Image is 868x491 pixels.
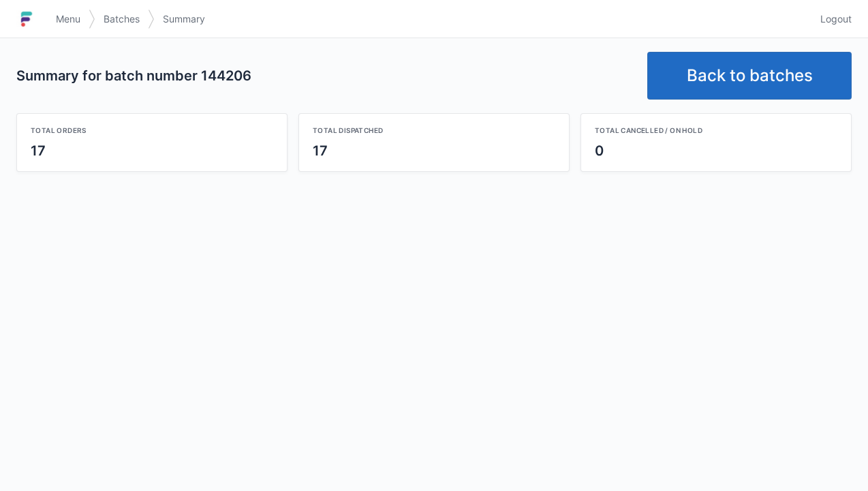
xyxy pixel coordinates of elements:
a: Batches [95,7,148,31]
div: Total orders [31,125,273,136]
a: Back to batches [647,52,852,100]
img: logo-small.jpg [16,8,37,30]
span: Logout [820,12,852,26]
a: Logout [812,7,852,31]
span: Menu [56,12,80,26]
div: 17 [31,141,273,160]
div: 17 [313,141,555,160]
div: Total cancelled / on hold [595,125,837,136]
div: Total dispatched [313,125,555,136]
span: Batches [104,12,140,26]
h2: Summary for batch number 144206 [16,66,636,85]
a: Menu [48,7,89,31]
img: svg> [89,3,95,35]
a: Summary [155,7,213,31]
div: 0 [595,141,837,160]
img: svg> [148,3,155,35]
span: Summary [163,12,205,26]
